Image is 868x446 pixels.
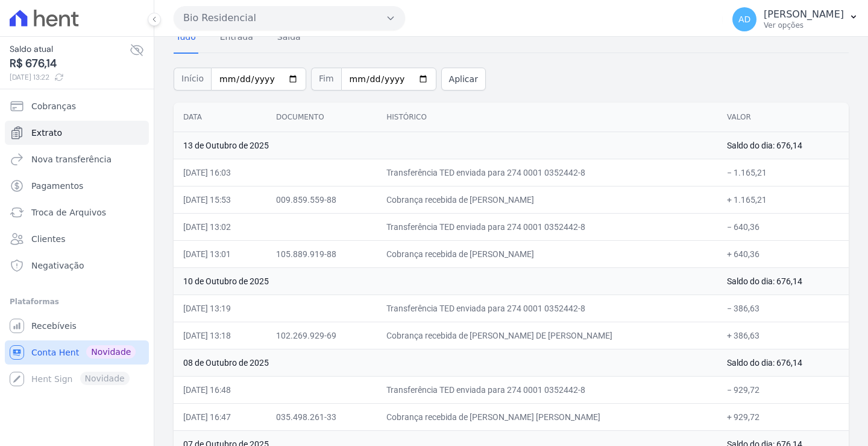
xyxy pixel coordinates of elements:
a: Nova transferência [5,147,149,171]
td: [DATE] 16:48 [174,376,266,403]
td: + 929,72 [717,403,849,430]
td: 10 de Outubro de 2025 [174,267,717,295]
a: Negativação [5,253,149,278]
span: Clientes [31,233,65,245]
td: + 386,63 [717,322,849,349]
span: Início [174,68,211,91]
th: Documento [266,103,377,132]
td: + 1.165,21 [717,186,849,213]
span: Recebíveis [31,320,77,332]
td: 105.889.919-88 [266,240,377,267]
a: Conta Hent Novidade [5,340,149,365]
span: Negativação [31,260,84,272]
td: Cobrança recebida de [PERSON_NAME] [PERSON_NAME] [377,403,717,430]
span: AD [738,15,750,24]
td: Saldo do dia: 676,14 [717,267,849,295]
td: − 1.165,21 [717,159,849,186]
td: [DATE] 13:01 [174,240,266,267]
span: Nova transferência [31,153,112,165]
span: Extrato [31,127,62,139]
a: Recebíveis [5,314,149,338]
a: Troca de Arquivos [5,200,149,225]
div: Plataformas [10,295,144,309]
td: [DATE] 16:03 [174,159,266,186]
span: Cobranças [31,100,76,112]
td: [DATE] 15:53 [174,186,266,213]
a: Cobranças [5,94,149,118]
td: 035.498.261-33 [266,403,377,430]
a: Saída [275,22,303,54]
p: Ver opções [764,21,844,30]
td: Transferência TED enviada para 274 0001 0352442-8 [377,159,717,186]
span: Fim [311,68,341,91]
a: Clientes [5,227,149,251]
td: − 640,36 [717,213,849,240]
td: Transferência TED enviada para 274 0001 0352442-8 [377,376,717,403]
span: Pagamentos [31,180,83,192]
td: [DATE] 13:02 [174,213,266,240]
a: Pagamentos [5,174,149,198]
span: Troca de Arquivos [31,206,106,218]
span: Novidade [86,345,136,358]
td: − 386,63 [717,295,849,322]
td: [DATE] 13:19 [174,295,266,322]
td: − 929,72 [717,376,849,403]
td: Transferência TED enviada para 274 0001 0352442-8 [377,295,717,322]
td: Saldo do dia: 676,14 [717,132,849,159]
td: 009.859.559-88 [266,186,377,213]
th: Histórico [377,103,717,132]
button: AD [PERSON_NAME] Ver opções [723,2,868,36]
td: Cobrança recebida de [PERSON_NAME] [377,186,717,213]
a: Entrada [218,22,256,54]
td: Transferência TED enviada para 274 0001 0352442-8 [377,213,717,240]
th: Valor [717,103,849,132]
td: 13 de Outubro de 2025 [174,132,717,159]
td: [DATE] 16:47 [174,403,266,430]
button: Bio Residencial [174,6,405,30]
td: Saldo do dia: 676,14 [717,349,849,376]
td: 102.269.929-69 [266,322,377,349]
td: Cobrança recebida de [PERSON_NAME] [377,240,717,267]
span: Saldo atual [10,43,130,56]
span: R$ 676,14 [10,56,130,72]
span: Conta Hent [31,346,79,358]
button: Aplicar [441,68,486,91]
a: Extrato [5,121,149,145]
span: [DATE] 13:22 [10,72,130,83]
p: [PERSON_NAME] [764,8,844,21]
td: + 640,36 [717,240,849,267]
td: Cobrança recebida de [PERSON_NAME] DE [PERSON_NAME] [377,322,717,349]
a: Tudo [174,22,198,54]
td: 08 de Outubro de 2025 [174,349,717,376]
th: Data [174,103,266,132]
td: [DATE] 13:18 [174,322,266,349]
nav: Sidebar [10,94,144,391]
